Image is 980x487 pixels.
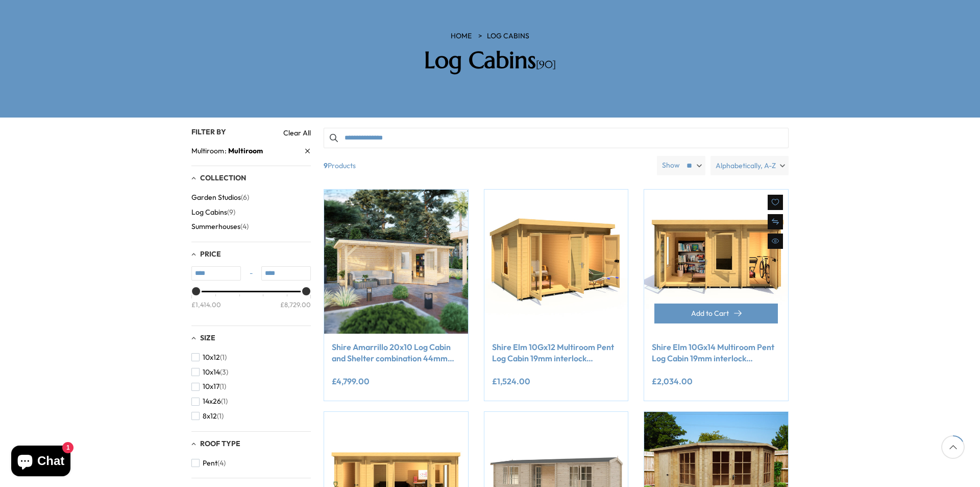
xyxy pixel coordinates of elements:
img: Shire Elm 10Gx14 Multiroom Pent Log Cabin 19mm interlock Cladding - Best Shed [644,190,788,334]
button: 10x12 [191,350,227,365]
span: Multiroom [191,146,228,156]
span: (9) [227,208,235,217]
span: Pent [203,459,217,468]
span: Roof Type [200,439,240,448]
img: Shire Amarrillo 20x10 Log Cabin and Shelter combination 44mm cladding - Best Shed [324,190,468,334]
button: Log Cabins (9) [191,205,235,220]
a: Shire Amarrillo 20x10 Log Cabin and Shelter combination 44mm cladding [332,341,460,364]
a: Log Cabins [487,31,529,41]
ins: £1,524.00 [492,377,530,385]
span: (1) [219,382,226,391]
input: Min value [191,266,241,281]
inbox-online-store-chat: Shopify online store chat [8,446,73,479]
span: 14x26 [203,397,221,406]
span: Alphabetically, A-Z [716,156,776,175]
span: (4) [240,222,249,231]
span: Garden Studios [191,193,241,202]
span: (1) [221,397,228,406]
button: Add to Cart [654,304,778,323]
div: £1,414.00 [191,300,221,309]
span: Price [200,249,221,259]
span: - [241,268,261,279]
span: Products [320,156,653,175]
button: 10x17 [191,379,226,394]
span: Size [200,333,215,342]
button: Pent [191,456,226,471]
button: 8x12 [191,409,224,424]
span: Collection [200,173,246,182]
span: (1) [217,412,224,421]
div: Price [191,291,311,318]
a: Shire Elm 10Gx14 Multiroom Pent Log Cabin 19mm interlock Cladding [652,341,780,364]
span: (1) [220,353,227,362]
button: Garden Studios (6) [191,190,249,205]
img: Shire Elm 10Gx12 Multiroom Pent Log Cabin 19mm interlock Cladding - Best Shed [484,190,628,334]
ins: £4,799.00 [332,377,370,385]
button: Summerhouses (4) [191,219,249,234]
a: Shire Elm 10Gx12 Multiroom Pent Log Cabin 19mm interlock Cladding [492,341,621,364]
span: 10x12 [203,353,220,362]
span: Log Cabins [191,208,227,217]
span: Multiroom [228,146,263,155]
a: Clear All [283,128,311,138]
span: Add to Cart [691,310,729,317]
a: HOME [451,31,472,41]
label: Alphabetically, A-Z [710,156,789,175]
input: Search products [324,128,789,148]
span: (3) [220,368,228,377]
button: 14x26 [191,394,228,409]
span: Filter By [191,127,226,136]
input: Max value [261,266,311,281]
span: 10x14 [203,368,220,377]
ins: £2,034.00 [652,377,693,385]
b: 9 [324,156,328,175]
span: Summerhouses [191,222,240,231]
span: (4) [217,459,226,468]
label: Show [662,160,680,171]
button: 10x14 [191,365,228,380]
h2: Log Cabins [345,47,635,74]
span: [90] [536,58,556,71]
span: (6) [241,193,249,202]
div: £8,729.00 [280,300,311,309]
span: 8x12 [203,412,217,421]
span: 10x17 [203,382,219,391]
